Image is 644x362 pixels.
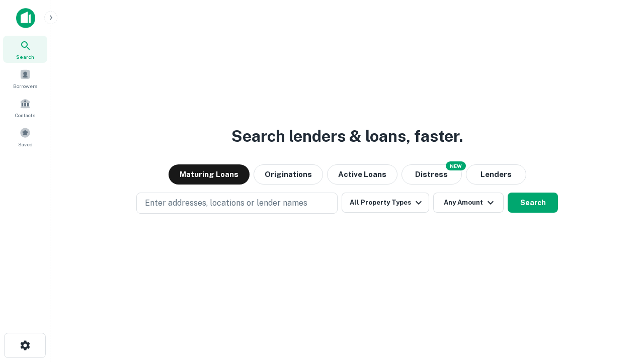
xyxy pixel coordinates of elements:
[508,193,558,213] button: Search
[446,161,466,170] div: NEW
[401,164,462,185] button: Search distressed loans with lien and other non-mortgage details.
[254,164,323,185] button: Originations
[342,193,429,213] button: All Property Types
[136,193,338,214] button: Enter addresses, locations or lender names
[13,82,37,90] span: Borrowers
[3,65,47,92] a: Borrowers
[145,197,307,209] p: Enter addresses, locations or lender names
[18,140,33,148] span: Saved
[466,164,526,185] button: Lenders
[169,164,250,185] button: Maturing Loans
[3,123,47,150] a: Saved
[433,193,504,213] button: Any Amount
[594,282,644,330] iframe: Chat Widget
[16,53,34,61] span: Search
[16,8,35,28] img: capitalize-icon.png
[15,111,35,119] span: Contacts
[3,36,47,63] a: Search
[3,94,47,121] a: Contacts
[327,164,397,185] button: Active Loans
[231,124,463,148] h3: Search lenders & loans, faster.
